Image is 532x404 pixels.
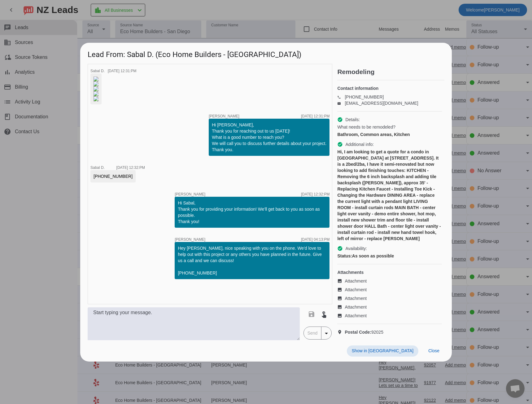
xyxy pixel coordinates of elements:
strong: Status: [337,253,352,258]
mat-icon: image [337,305,345,310]
img: FLR7wgpVh1Vj3M6KXGz5Zw [94,96,98,101]
a: Attachment [337,304,442,310]
mat-icon: arrow_drop_down [323,330,330,337]
span: Sabal D. [90,165,105,170]
mat-icon: touch_app [320,310,328,318]
mat-icon: image [337,313,345,318]
img: 6D3uNPv-C_8xLnXLm6Ee-A [94,77,98,81]
div: [DATE] 12:32:PM [116,166,145,169]
a: Attachment [337,278,442,284]
a: [PHONE_NUMBER] [345,94,384,99]
a: [EMAIL_ADDRESS][DOMAIN_NAME] [345,101,418,106]
span: Close [428,348,439,353]
mat-icon: check_circle [337,246,343,251]
mat-icon: phone [337,95,345,99]
span: What needs to be remodeled? [337,124,395,130]
h1: Lead From: Sabal D. (Eco Home Builders - [GEOGRAPHIC_DATA]) [80,43,452,64]
span: Attachment [345,295,367,301]
button: Close [423,345,444,357]
div: [DATE] 12:31:PM [108,69,136,73]
mat-icon: email [337,102,345,105]
button: Show in [GEOGRAPHIC_DATA] [347,345,418,357]
img: bmxSkcJwMuKCZlbSe6pvLQ [94,91,98,96]
span: Attachment [345,278,367,284]
mat-icon: location_on [337,330,345,335]
h4: Attachments [337,269,442,275]
div: Bathroom, Common areas, Kitchen [337,131,442,138]
img: c9UvbQURCn57rkvc8eVBHQ [94,81,98,86]
h2: Remodeling [337,69,444,75]
span: 92025 [345,329,383,335]
mat-icon: check_circle [337,142,343,147]
span: Availability: [345,245,367,252]
mat-icon: image [337,296,345,301]
div: Hi [PERSON_NAME], Thank you for reaching out to us [DATE]! What is a good number to reach you? We... [212,122,326,153]
span: Sabal D. [90,69,105,73]
mat-icon: image [337,279,345,283]
span: Show in [GEOGRAPHIC_DATA] [352,348,413,353]
div: [PHONE_NUMBER] [94,173,133,179]
div: As soon as possible [337,253,442,259]
div: [DATE] 12:31:PM [301,114,329,118]
a: Attachment [337,287,442,293]
a: Attachment [337,313,442,319]
a: Attachment [337,295,442,301]
mat-icon: image [337,287,345,292]
strong: Postal Code: [345,330,371,335]
div: [DATE] 04:13:PM [301,238,329,241]
div: [DATE] 12:32:PM [301,192,329,196]
mat-icon: check_circle [337,117,343,122]
div: Hi Sabal, Thank you for providing your information! We'll get back to you as soon as possible. Th... [178,200,326,225]
span: Attachment [345,304,367,310]
span: Additional info: [345,141,374,147]
span: [PERSON_NAME] [175,238,205,241]
h4: Contact information [337,85,442,91]
span: [PERSON_NAME] [209,114,239,118]
span: [PERSON_NAME] [175,192,205,196]
div: Hey [PERSON_NAME], nice speaking with you on the phone. We'd love to help out with this project o... [178,245,326,276]
img: ZdXXNvgsKkG6z3oqhnTn1g [94,86,98,91]
div: Hi, I am looking to get a quote for a condo in [GEOGRAPHIC_DATA] at [STREET_ADDRESS]. It is a 2be... [337,149,442,242]
span: Attachment [345,287,367,293]
span: Details: [345,116,360,123]
span: Attachment [345,313,367,319]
